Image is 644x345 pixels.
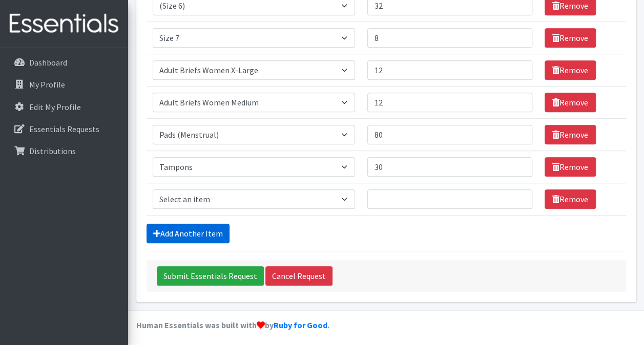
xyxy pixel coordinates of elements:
[4,119,124,139] a: Essentials Requests
[545,189,596,209] a: Remove
[265,266,333,286] a: Cancel Request
[4,97,124,117] a: Edit My Profile
[29,57,67,68] p: Dashboard
[545,60,596,80] a: Remove
[29,79,65,90] p: My Profile
[545,28,596,48] a: Remove
[4,7,124,41] img: HumanEssentials
[136,320,329,330] strong: Human Essentials was built with by .
[157,266,264,286] input: Submit Essentials Request
[545,157,596,177] a: Remove
[4,141,124,161] a: Distributions
[4,52,124,73] a: Dashboard
[4,74,124,95] a: My Profile
[274,320,327,330] a: Ruby for Good
[29,146,76,156] p: Distributions
[545,125,596,144] a: Remove
[545,93,596,112] a: Remove
[29,124,99,134] p: Essentials Requests
[29,102,81,112] p: Edit My Profile
[147,224,230,243] a: Add Another Item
